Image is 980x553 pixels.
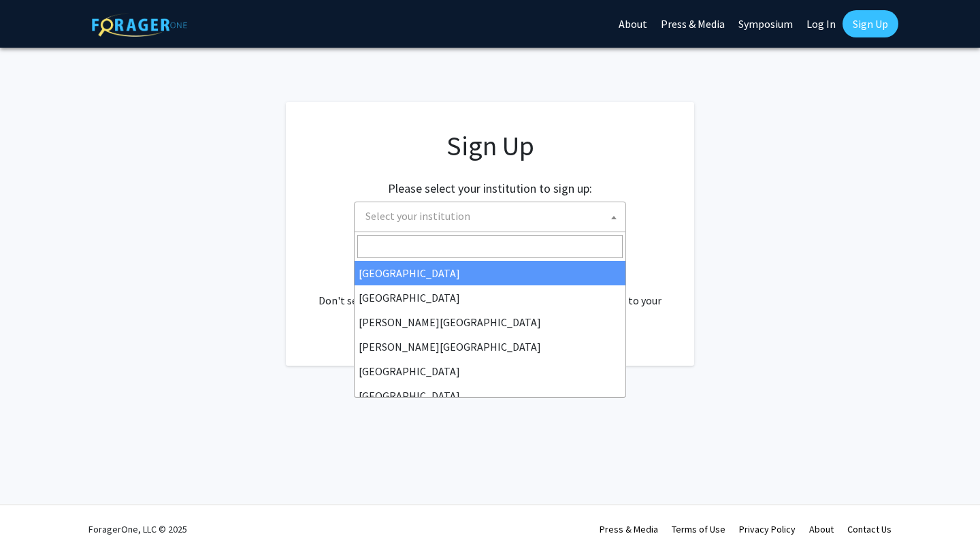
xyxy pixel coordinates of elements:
li: [GEOGRAPHIC_DATA] [355,359,625,383]
li: [GEOGRAPHIC_DATA] [355,383,625,408]
iframe: Chat [922,492,970,543]
span: Select your institution [360,202,625,230]
a: Privacy Policy [739,523,796,535]
li: [GEOGRAPHIC_DATA] [355,261,625,285]
a: Press & Media [600,523,658,535]
a: About [809,523,834,535]
h1: Sign Up [313,129,667,162]
span: Select your institution [354,202,626,232]
a: Terms of Use [672,523,725,535]
a: Contact Us [847,523,892,535]
h2: Please select your institution to sign up: [388,181,592,196]
div: ForagerOne, LLC © 2025 [88,505,187,553]
img: ForagerOne Logo [92,13,187,37]
li: [PERSON_NAME][GEOGRAPHIC_DATA] [355,334,625,359]
div: Already have an account? . Don't see your institution? about bringing ForagerOne to your institut... [313,259,667,325]
input: Search [357,235,623,258]
span: Select your institution [365,209,470,223]
li: [PERSON_NAME][GEOGRAPHIC_DATA] [355,310,625,334]
a: Sign Up [843,10,898,37]
li: [GEOGRAPHIC_DATA] [355,285,625,310]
